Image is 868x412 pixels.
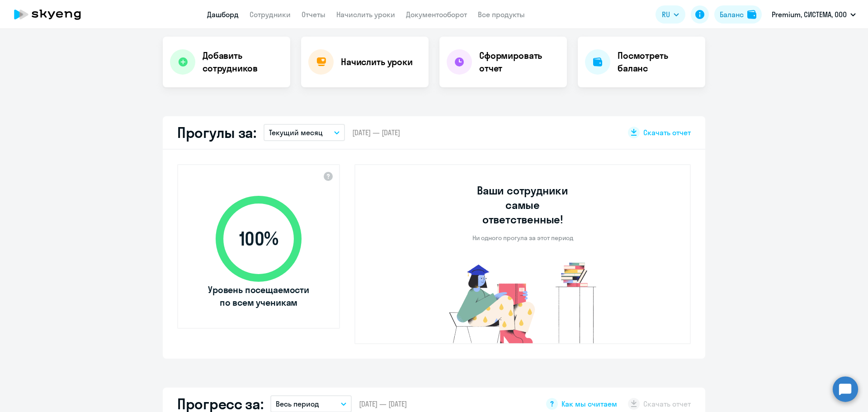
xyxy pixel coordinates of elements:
span: 100 % [207,228,311,250]
p: Ни одного прогула за этот период [472,234,573,242]
h4: Посмотреть баланс [618,49,698,75]
button: Текущий месяц [264,124,345,141]
span: RU [662,9,670,20]
button: Балансbalance [714,5,762,24]
h2: Прогулы за: [177,123,256,142]
a: Все продукты [478,10,525,19]
a: Отчеты [302,10,325,19]
h4: Начислить уроки [341,56,413,68]
span: Уровень посещаемости по всем ученикам [207,284,311,309]
p: Premium, СИСТЕМА, ООО [772,9,847,20]
a: Документооборот [406,10,467,19]
span: [DATE] — [DATE] [352,128,400,137]
img: no-truants [432,260,613,343]
p: Весь период [276,398,319,409]
h4: Сформировать отчет [479,49,560,75]
span: [DATE] — [DATE] [359,399,407,409]
a: Дашборд [207,10,239,19]
p: Текущий месяц [269,127,323,138]
span: Скачать отчет [643,128,691,137]
h3: Ваши сотрудники самые ответственные! [465,183,581,227]
span: Как мы считаем [561,399,617,409]
a: Сотрудники [250,10,291,19]
h4: Добавить сотрудников [203,49,283,75]
img: balance [747,10,756,19]
div: Баланс [720,9,744,20]
a: Начислить уроки [336,10,395,19]
button: Premium, СИСТЕМА, ООО [767,4,860,25]
button: RU [656,5,685,24]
